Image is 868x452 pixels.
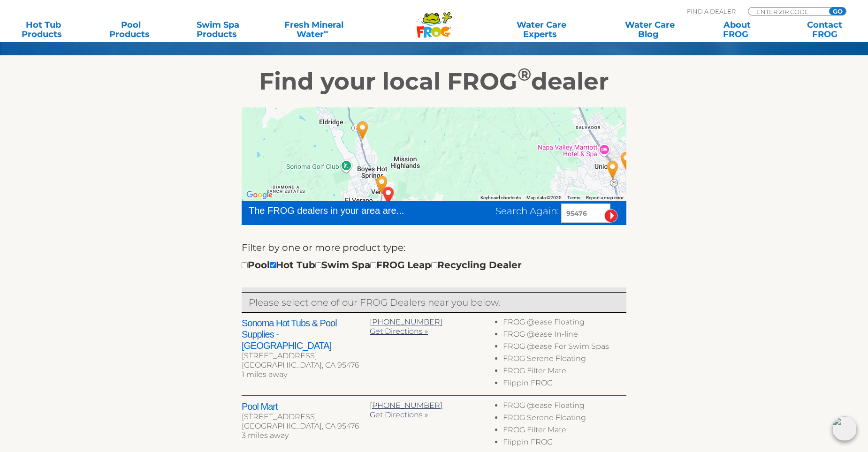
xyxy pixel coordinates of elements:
div: [STREET_ADDRESS] [242,351,370,361]
li: FROG @ease In-line [503,330,626,342]
p: Find A Dealer [687,7,736,15]
li: FROG @ease Floating [503,317,626,330]
div: [STREET_ADDRESS] [242,412,370,422]
a: Hot TubProducts [9,20,77,39]
span: Search Again: [495,205,559,217]
div: Napa Valley Hot Tubs Inc - 10 miles away. [616,148,637,173]
input: Submit [604,209,618,223]
li: Flippin FROG [503,437,626,450]
div: Sonoma Hot Tubs & Pool Supplies - Sonoma - 1 miles away. [371,172,393,197]
a: AboutFROG [703,20,771,39]
div: [GEOGRAPHIC_DATA], CA 95476 [242,361,370,370]
a: Report a map error [586,195,624,200]
input: Zip Code Form [755,8,819,15]
div: [GEOGRAPHIC_DATA], CA 95476 [242,422,370,431]
h2: Find your local FROG dealer [145,68,723,96]
button: Keyboard shortcuts [480,195,521,201]
li: Flippin FROG [503,378,626,391]
span: 3 miles away [242,431,289,440]
a: Get Directions » [370,410,428,419]
li: FROG @ease Floating [503,401,626,413]
a: Water CareBlog [616,20,684,39]
a: Get Directions » [370,327,428,336]
li: FROG @ease For Swim Spas [503,342,626,354]
span: Map data ©2025 [526,195,562,200]
a: ContactFROG [791,20,859,39]
img: openIcon [832,416,857,441]
input: GO [829,8,846,15]
h2: Sonoma Hot Tubs & Pool Supplies - [GEOGRAPHIC_DATA] [242,317,370,351]
span: 1 miles away [242,370,287,379]
a: Swim SpaProducts [184,20,252,39]
div: Pool Hot Tub Swim Spa FROG Leap Recycling Dealer [242,257,522,272]
div: AGUA CALIENTE, CA 95476 [378,183,399,208]
sup: ® [518,64,531,85]
div: The FROG dealers in your area are... [249,203,438,218]
a: Water CareExperts [486,20,596,39]
div: Pool Mart - 3 miles away. [352,118,373,143]
li: FROG Serene Floating [503,354,626,366]
li: FROG Filter Mate [503,366,626,378]
sup: ∞ [324,28,328,35]
a: Terms [567,195,580,200]
img: Google [244,189,275,201]
p: Please select one of our FROG Dealers near you below. [249,295,619,310]
a: [PHONE_NUMBER] [370,317,442,326]
a: Open this area in Google Maps (opens a new window) [244,189,275,201]
li: FROG Filter Mate [503,425,626,437]
h2: Pool Mart [242,401,370,412]
div: Sonoma Hot Tubs & Pool Supplies - Napa - 9 miles away. [602,157,624,182]
li: FROG Serene Floating [503,413,626,425]
a: PoolProducts [97,20,165,39]
a: Fresh MineralWater∞ [272,20,357,39]
a: [PHONE_NUMBER] [370,401,442,410]
label: Filter by one or more product type: [242,240,405,255]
